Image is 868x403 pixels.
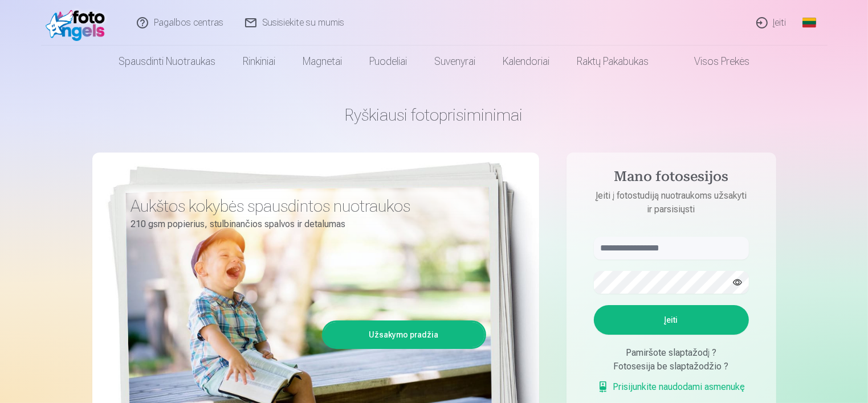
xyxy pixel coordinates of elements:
h1: Ryškiausi fotoprisiminimai [92,105,776,125]
a: Spausdinti nuotraukas [105,46,229,77]
a: Kalendoriai [489,46,563,77]
a: Visos prekės [662,46,763,77]
h4: Mano fotosesijos [582,168,760,189]
div: Fotosesija be slaptažodžio ? [594,360,749,373]
a: Rinkiniai [229,46,289,77]
a: Magnetai [289,46,356,77]
h3: Aukštos kokybės spausdintos nuotraukos [131,196,478,216]
img: /fa2 [46,5,111,41]
a: Suvenyrai [421,46,489,77]
button: Įeiti [594,305,749,335]
div: Pamiršote slaptažodį ? [594,346,749,360]
a: Prisijunkite naudodami asmenukę [597,380,745,394]
p: 210 gsm popierius, stulbinančios spalvos ir detalumas [131,216,478,232]
p: Įeiti į fotostudiją nuotraukoms užsakyti ir parsisiųsti [582,189,760,216]
a: Raktų pakabukas [563,46,662,77]
a: Užsakymo pradžia [324,322,484,347]
a: Puodeliai [356,46,421,77]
